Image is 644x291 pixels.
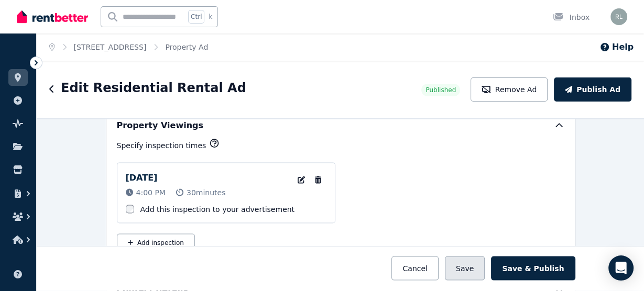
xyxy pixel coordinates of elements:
button: Save & Publish [491,256,575,281]
button: Help [599,41,634,53]
button: Remove Ad [471,77,548,102]
h5: Property Viewings [117,119,204,132]
span: Published [425,86,456,94]
span: k [209,13,212,21]
div: Open Intercom Messenger [608,255,634,281]
div: Inbox [553,12,590,23]
label: Add this inspection to your advertisement [140,204,295,215]
p: [DATE] [126,172,158,184]
button: Publish Ad [554,77,631,102]
button: Save [445,256,485,281]
h1: Edit Residential Rental Ad [61,80,246,96]
span: Ctrl [188,10,204,24]
p: Specify inspection times [117,140,206,151]
span: 30 minutes [187,187,226,198]
button: Add inspection [117,234,195,252]
a: [STREET_ADDRESS] [74,43,147,51]
nav: Breadcrumb [37,33,221,61]
img: Revital Lurie [610,8,627,25]
a: Property Ad [165,43,208,51]
span: 4:00 PM [136,187,166,198]
button: Cancel [391,256,438,281]
img: RentBetter [17,9,88,25]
